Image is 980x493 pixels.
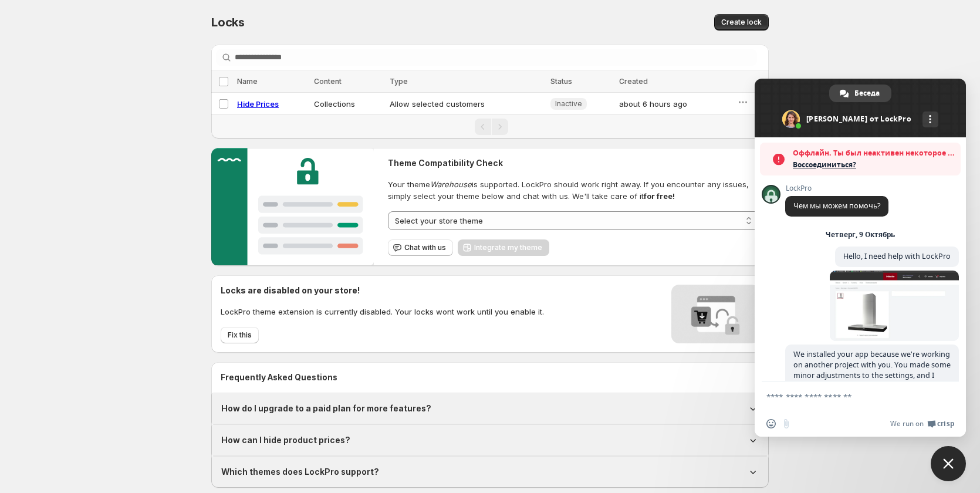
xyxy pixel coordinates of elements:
span: Crisp [937,419,954,428]
span: We installed your app because we're working on another project with you. You made some minor adju... [793,349,951,465]
strong: for free! [644,191,675,201]
td: Collections [310,93,386,115]
td: Allow selected customers [386,93,547,115]
span: Чем мы можем помочь? [793,201,880,211]
span: Status [550,77,572,86]
span: We run on [890,419,924,428]
span: Воссоединиться? [793,159,955,171]
h2: Frequently Asked Questions [221,372,759,383]
img: Customer support [211,148,374,265]
span: Name [237,77,258,86]
span: Inactive [555,99,582,109]
span: Created [619,77,648,86]
h1: How can I hide product prices? [221,434,350,446]
textarea: Отправьте сообщение... [766,391,928,402]
div: Дополнительные каналы [922,112,938,127]
span: Беседа [854,85,880,102]
img: Locks disabled [671,285,759,343]
a: Hide Prices [237,99,279,109]
td: about 6 hours ago [616,93,734,115]
span: Type [390,77,408,86]
span: Chat with us [404,243,446,252]
em: Warehouse [430,180,472,189]
span: Вставить emoji [766,419,776,428]
a: We run onCrisp [890,419,954,428]
h1: Which themes does LockPro support? [221,466,379,478]
span: Оффлайн. Ты был неактивен некоторое время. [793,147,955,159]
h2: Theme Compatibility Check [388,157,759,169]
nav: Pagination [211,114,769,139]
span: Fix this [228,330,252,340]
h1: How do I upgrade to a paid plan for more features? [221,403,431,414]
span: Your theme is supported. LockPro should work right away. If you encounter any issues, simply sele... [388,178,759,202]
button: Create lock [714,14,769,31]
span: Hello, I need help with LockPro [843,251,951,261]
p: LockPro theme extension is currently disabled. Your locks wont work until you enable it. [221,306,544,318]
div: Четверг, 9 Октябрь [826,231,895,238]
button: Fix this [221,327,259,343]
span: Content [314,77,342,86]
span: LockPro [785,184,888,193]
h2: Locks are disabled on your store! [221,285,544,296]
span: Locks [211,15,245,29]
div: Close chat [931,446,966,481]
button: Chat with us [388,239,453,256]
div: Беседа [829,85,891,102]
span: Create lock [721,18,762,27]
